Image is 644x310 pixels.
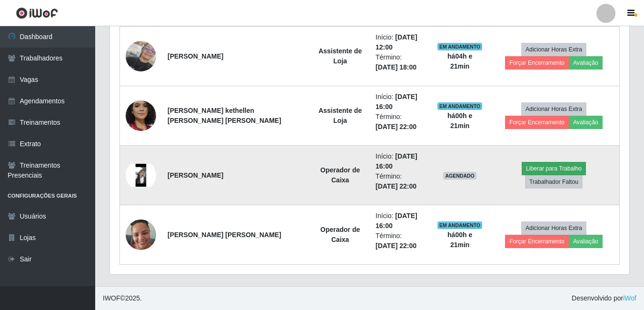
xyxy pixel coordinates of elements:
button: Forçar Encerramento [505,56,569,70]
time: [DATE] 18:00 [376,63,416,71]
strong: há 00 h e 21 min [447,231,472,249]
li: Término: [376,171,426,191]
button: Trabalhador Faltou [525,175,583,189]
time: [DATE] 22:00 [376,242,416,250]
li: Início: [376,92,426,112]
span: IWOF [103,294,120,302]
button: Adicionar Horas Extra [521,221,586,235]
strong: Operador de Caixa [320,226,360,243]
strong: Assistente de Loja [318,107,362,124]
img: CoreUI Logo [16,7,58,19]
span: Desenvolvido por [572,293,636,303]
span: AGENDADO [443,172,476,180]
strong: há 04 h e 21 min [447,52,472,70]
button: Avaliação [569,235,603,248]
strong: [PERSON_NAME] [PERSON_NAME] [168,231,281,239]
span: EM ANDAMENTO [437,221,483,229]
button: Adicionar Horas Extra [521,102,586,116]
span: EM ANDAMENTO [437,102,483,110]
button: Forçar Encerramento [505,116,569,129]
li: Início: [376,32,426,52]
li: Início: [376,211,426,231]
button: Liberar para Trabalho [522,162,586,175]
time: [DATE] 16:00 [376,152,417,170]
time: [DATE] 16:00 [376,212,417,230]
button: Forçar Encerramento [505,235,569,248]
img: 1737655206181.jpeg [126,164,156,187]
li: Término: [376,112,426,132]
time: [DATE] 22:00 [376,182,416,190]
time: [DATE] 12:00 [376,33,417,51]
img: 1720171489810.jpeg [126,41,156,71]
button: Avaliação [569,56,603,70]
img: 1712933645778.jpeg [126,214,156,255]
strong: Operador de Caixa [320,166,360,184]
strong: [PERSON_NAME] [168,52,223,60]
span: © 2025 . [103,293,142,303]
button: Avaliação [569,116,603,129]
a: iWof [623,294,636,302]
img: 1705882743267.jpeg [126,84,156,147]
time: [DATE] 16:00 [376,93,417,110]
time: [DATE] 22:00 [376,123,416,130]
li: Início: [376,151,426,171]
strong: Assistente de Loja [318,47,362,65]
strong: [PERSON_NAME] kethellen [PERSON_NAME] [PERSON_NAME] [168,107,281,124]
button: Adicionar Horas Extra [521,43,586,56]
li: Término: [376,231,426,251]
strong: [PERSON_NAME] [168,171,223,179]
span: EM ANDAMENTO [437,43,483,50]
strong: há 00 h e 21 min [447,112,472,130]
li: Término: [376,52,426,72]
